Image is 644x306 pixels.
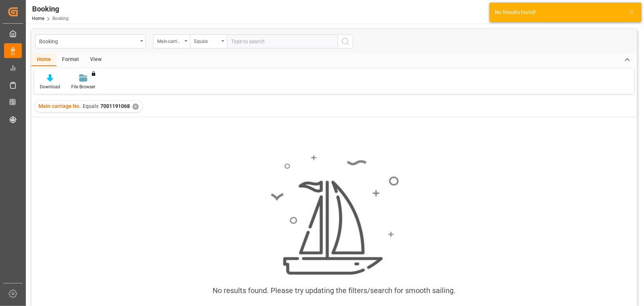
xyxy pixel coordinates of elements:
div: Download [40,84,60,90]
div: Booking [39,36,138,45]
button: open menu [190,34,227,48]
div: Main-carriage No. [157,36,182,45]
div: Booking [32,3,69,14]
div: View [85,54,107,66]
div: ✕ [132,103,139,110]
span: 7001191068 [100,103,130,109]
img: smooth_sailing.jpeg [270,154,399,276]
span: Main-carriage No. [38,103,81,109]
button: open menu [35,34,146,48]
div: Equals [194,36,219,45]
div: No results found. Please try updating the filters/search for smooth sailing. [213,285,456,296]
span: Equals [83,103,99,109]
div: Home [31,54,56,66]
div: Format [56,54,85,66]
a: Home [32,16,44,21]
button: open menu [153,34,190,48]
div: No Results found! [495,8,622,16]
button: search button [338,34,353,48]
input: Type to search [227,34,338,48]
